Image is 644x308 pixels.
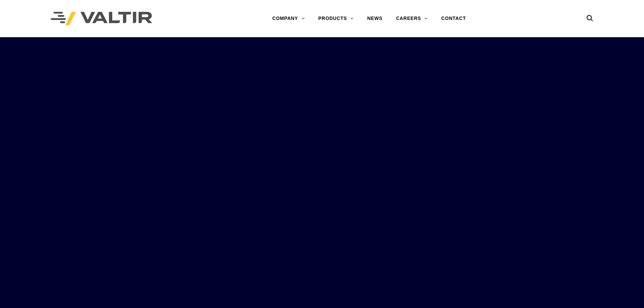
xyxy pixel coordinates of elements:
a: NEWS [360,12,389,25]
a: CONTACT [434,12,473,25]
img: Valtir [51,12,152,26]
a: CAREERS [389,12,434,25]
a: COMPANY [265,12,311,25]
a: PRODUCTS [311,12,360,25]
